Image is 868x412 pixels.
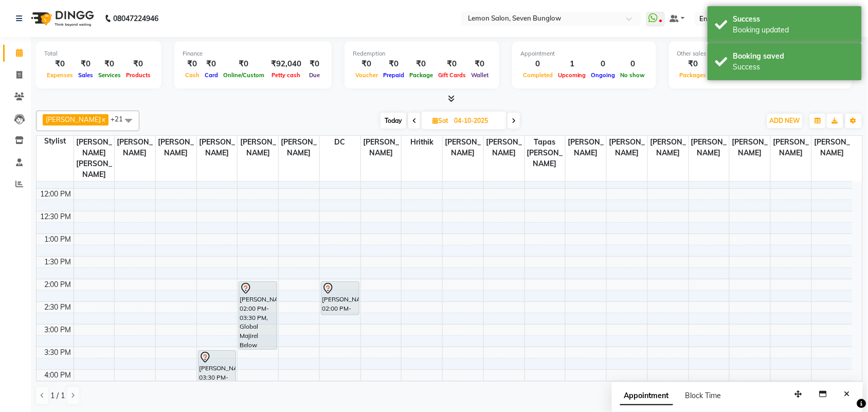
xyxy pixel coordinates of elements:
span: 1 / 1 [50,390,65,401]
span: [PERSON_NAME] [648,136,689,159]
span: [PERSON_NAME] [238,136,278,159]
span: Petty cash [269,71,303,79]
div: ₹0 [123,58,153,70]
div: ₹0 [44,58,76,70]
div: ₹0 [677,58,709,70]
div: ₹0 [183,58,202,70]
div: ₹0 [381,58,407,70]
span: Packages [677,71,709,79]
img: logo [26,4,97,33]
span: Voucher [353,71,381,79]
span: Today [381,113,406,129]
div: 1 [555,58,589,70]
div: ₹0 [96,58,123,70]
span: Wallet [468,71,491,79]
div: ₹0 [468,58,491,70]
div: [PERSON_NAME], 02:00 PM-03:30 PM, Global Majirel Below Shoulder [239,282,277,349]
span: Block Time [685,391,721,400]
span: No show [618,71,648,79]
span: Online/Custom [221,71,267,79]
div: Booking updated [733,25,854,35]
span: Expenses [44,71,76,79]
span: [PERSON_NAME] [197,136,238,159]
span: Gift Cards [436,71,468,79]
div: ₹0 [305,58,323,70]
div: 3:30 PM [43,347,74,358]
span: Due [306,71,322,79]
input: 2025-10-04 [451,113,502,129]
div: 12:00 PM [39,189,74,200]
b: 08047224946 [113,4,158,33]
button: Close [840,386,855,402]
span: Package [407,71,436,79]
a: x [101,115,105,123]
div: Booking saved [733,51,854,62]
div: 1:30 PM [43,257,74,267]
div: ₹0 [76,58,96,70]
span: [PERSON_NAME] [279,136,319,159]
span: [PERSON_NAME] [443,136,483,159]
div: 0 [618,58,648,70]
span: Completed [520,71,555,79]
div: 12:30 PM [39,211,74,222]
span: [PERSON_NAME] [607,136,647,159]
span: Upcoming [555,71,589,79]
button: ADD NEW [767,114,803,128]
span: [PERSON_NAME] [115,136,155,159]
div: ₹92,040 [267,58,305,70]
span: Hrithik [402,136,442,149]
span: Card [202,71,221,79]
span: Services [96,71,123,79]
div: Appointment [520,49,648,58]
span: Sat [430,117,451,124]
span: [PERSON_NAME] [771,136,811,159]
div: 0 [589,58,618,70]
span: [PERSON_NAME] [566,136,606,159]
div: Success [733,14,854,25]
div: Stylist [37,136,74,147]
div: Other sales [677,49,844,58]
div: 2:00 PM [43,279,74,290]
div: 3:00 PM [43,325,74,335]
div: Success [733,62,854,73]
div: 2:30 PM [43,302,74,313]
span: Sales [76,71,96,79]
div: 1:00 PM [43,234,74,245]
span: [PERSON_NAME] [812,136,853,159]
div: [PERSON_NAME], 02:00 PM-02:45 PM, [MEDICAL_DATA] Pedicure [321,282,359,315]
div: ₹0 [353,58,381,70]
span: Appointment [620,387,673,405]
span: [PERSON_NAME] [156,136,196,159]
span: Prepaid [381,71,407,79]
div: Total [44,49,153,58]
span: [PERSON_NAME] [PERSON_NAME] [74,136,115,181]
div: ₹0 [221,58,267,70]
span: [PERSON_NAME] [484,136,525,159]
span: ADD NEW [770,117,800,124]
span: Cash [183,71,202,79]
div: ₹0 [202,58,221,70]
span: Products [123,71,153,79]
span: [PERSON_NAME] [46,115,101,123]
span: Ongoing [589,71,618,79]
div: Redemption [353,49,491,58]
div: Finance [183,49,323,58]
span: [PERSON_NAME] [730,136,770,159]
div: ₹0 [436,58,468,70]
span: [PERSON_NAME] [361,136,402,159]
div: ₹0 [407,58,436,70]
span: DC [320,136,360,149]
div: 4:00 PM [43,370,74,381]
span: [PERSON_NAME] [689,136,730,159]
div: 0 [520,58,555,70]
span: +21 [111,115,131,123]
span: Tapas [PERSON_NAME] [525,136,566,170]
